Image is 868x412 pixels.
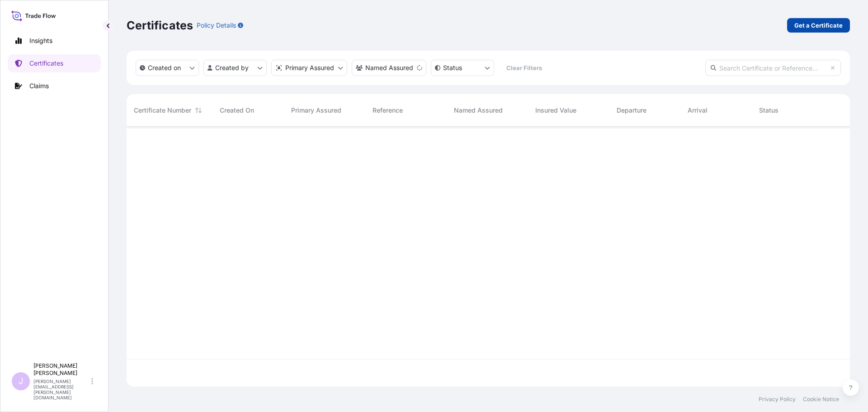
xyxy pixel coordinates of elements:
[193,105,204,116] button: Sort
[29,59,63,68] p: Certificates
[285,63,334,72] p: Primary Assured
[352,60,426,76] button: cargoOwner Filter options
[787,18,850,33] a: Get a Certificate
[215,63,249,72] p: Created by
[759,106,778,115] span: Status
[794,21,843,30] p: Get a Certificate
[134,106,191,115] span: Certificate Number
[148,63,181,72] p: Created on
[291,106,341,115] span: Primary Assured
[33,379,90,400] p: [PERSON_NAME][EMAIL_ADDRESS][PERSON_NAME][DOMAIN_NAME]
[431,60,494,76] button: certificateStatus Filter options
[535,106,576,115] span: Insured Value
[705,60,841,76] input: Search Certificate or Reference...
[136,60,199,76] button: createdOn Filter options
[8,32,101,50] a: Insights
[506,63,542,72] p: Clear Filters
[803,396,839,403] a: Cookie Notice
[617,106,646,115] span: Departure
[365,63,413,72] p: Named Assured
[29,36,52,45] p: Insights
[29,81,49,90] p: Claims
[8,77,101,95] a: Claims
[454,106,503,115] span: Named Assured
[759,396,796,403] a: Privacy Policy
[271,60,347,76] button: distributor Filter options
[220,106,254,115] span: Created On
[197,21,236,30] p: Policy Details
[203,60,267,76] button: createdBy Filter options
[127,18,193,33] p: Certificates
[688,106,708,115] span: Arrival
[8,54,101,72] a: Certificates
[373,106,403,115] span: Reference
[443,63,462,72] p: Status
[33,362,90,377] p: [PERSON_NAME] [PERSON_NAME]
[19,377,23,386] span: J
[499,61,549,75] button: Clear Filters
